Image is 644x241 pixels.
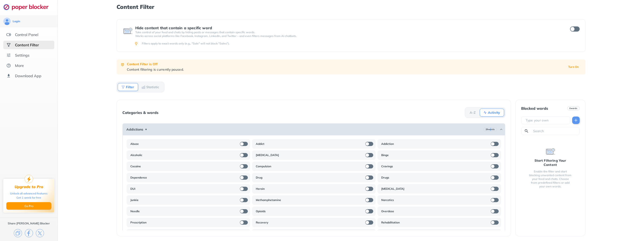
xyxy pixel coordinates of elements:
b: Addict [256,142,264,146]
b: Abuse [130,142,139,146]
p: Works across social platforms like Facebook, Instagram, LinkedIn, and Twitter – and even filters ... [135,34,562,38]
img: settings.svg [6,53,11,58]
b: Alcoholic [130,153,142,157]
div: Filters apply to exact words only (e.g., "Sale" will not block "Sales"). [142,42,579,45]
b: 29 words [486,128,495,131]
b: DUI [130,187,135,191]
div: More [15,63,24,68]
div: Categories & words [122,110,158,115]
input: Type your own [525,118,568,123]
div: Login [13,19,20,23]
button: Go Pro [6,202,51,210]
div: Unlock all advanced features [10,191,48,196]
div: Share [PERSON_NAME] Blocker [8,222,50,225]
img: Activity [483,111,487,114]
h1: Content Filter [117,4,585,10]
div: Get 1 week for free [16,196,41,200]
b: [MEDICAL_DATA] [256,153,279,157]
b: Activity [488,111,500,114]
b: Rehabilitation [381,221,400,224]
img: Statistic [142,85,145,89]
div: Content Filter [15,43,39,47]
div: Download App [15,73,41,78]
b: Content Filter is Off [127,62,157,66]
b: Narcotics [381,198,394,202]
img: features.svg [6,32,11,37]
p: Take control of your feed and chats by hiding posts or messages that contain specific words. [135,30,562,34]
img: upgrade-to-pro.svg [25,175,33,183]
b: Recovery [256,221,268,224]
img: about.svg [6,63,11,68]
b: Binge [381,153,389,157]
img: avatar.svg [3,18,11,25]
b: 0 words [569,107,577,110]
div: Start Filtering Your Content [529,158,572,167]
b: Turn On [568,65,579,69]
b: Heroin [256,187,265,191]
img: download-app.svg [6,73,11,78]
b: Cocaine [130,164,141,168]
div: Upgrade to Pro [15,185,43,189]
img: social-selected.svg [6,43,11,47]
b: Addictions [126,128,143,131]
b: Overdose [381,209,394,213]
b: Dependence [130,176,147,179]
b: Addiction [381,142,394,146]
img: logo-webpage.svg [3,4,54,10]
b: Needle [130,209,140,213]
b: Cravings [381,164,393,168]
div: Hide content that contain a specific word [135,26,562,30]
div: Blocked words [521,106,548,110]
b: Statistic [146,86,159,88]
div: Control Panel [15,32,38,37]
img: facebook.svg [25,229,33,237]
b: A-Z [470,111,476,114]
b: Drugs [381,176,389,179]
input: Search [533,129,578,133]
b: Compulsion [256,164,271,168]
b: Drug [256,176,262,179]
div: Settings [15,53,29,58]
b: Methamphetamine [256,198,281,202]
b: Filter [126,86,134,88]
b: [MEDICAL_DATA] [381,187,404,191]
img: x.svg [36,229,44,237]
b: Opioids [256,209,266,213]
b: Junkie [130,198,139,202]
div: Enable the filter and start blocking unwanted content from your feed and chats. Choose from prede... [529,170,572,188]
img: copy.svg [14,229,22,237]
img: Filter [121,85,125,89]
div: Content filtering is currently paused. [127,67,563,72]
b: Prescription [130,221,146,224]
